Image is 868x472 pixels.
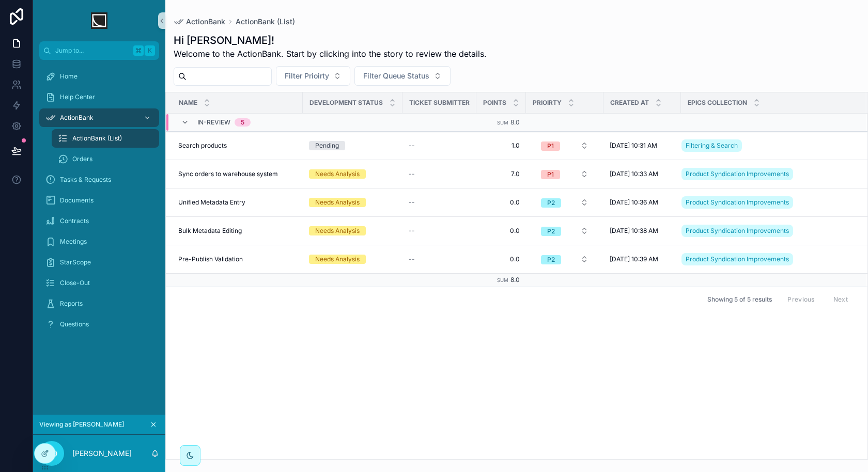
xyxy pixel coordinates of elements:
[285,71,329,81] span: Filter Prioirty
[409,227,415,235] span: --
[409,170,415,178] span: --
[236,17,295,27] a: ActionBank (List)
[60,279,90,287] span: Close-Out
[547,227,555,236] div: P2
[681,194,854,211] a: Product Syndication Improvements
[483,99,506,107] span: Points
[174,33,487,48] h1: Hi [PERSON_NAME]!
[533,165,597,183] button: Select Button
[39,41,159,60] button: Jump to...K
[483,141,520,150] a: 1.0
[409,255,415,263] span: --
[707,295,772,304] span: Showing 5 of 5 results
[610,198,675,207] a: [DATE] 10:36 AM
[174,48,487,60] span: Welcome to the ActionBank. Start by clicking into the story to review the details.
[178,227,297,235] a: Bulk Metadata Editing
[178,141,297,150] a: Search products
[532,193,597,212] a: Select Button
[60,217,89,225] span: Contracts
[39,170,159,189] a: Tasks & Requests
[547,255,555,264] div: P2
[39,420,124,429] span: Viewing as [PERSON_NAME]
[510,276,520,284] span: 8.0
[610,227,675,235] a: [DATE] 10:38 AM
[39,315,159,334] a: Questions
[409,141,415,150] span: --
[547,170,554,179] div: P1
[686,255,789,263] span: Product Syndication Improvements
[178,255,297,263] a: Pre-Publish Validation
[497,277,508,283] small: Sum
[547,198,555,208] div: P2
[39,232,159,251] a: Meetings
[483,170,520,178] a: 7.0
[483,198,520,207] a: 0.0
[409,99,470,107] span: Ticket Submitter
[483,255,520,263] a: 0.0
[241,118,244,127] div: 5
[315,198,360,207] div: Needs Analysis
[686,141,738,150] span: Filtering & Search
[178,255,243,263] span: Pre-Publish Validation
[354,66,451,86] button: Select Button
[533,99,562,107] span: Prioirty
[178,198,297,207] a: Unified Metadata Entry
[309,141,396,150] a: Pending
[39,88,159,106] a: Help Center
[610,170,658,178] span: [DATE] 10:33 AM
[610,255,658,263] span: [DATE] 10:39 AM
[533,193,597,212] button: Select Button
[39,274,159,292] a: Close-Out
[178,141,227,150] span: Search products
[688,99,747,107] span: Epics collection
[178,170,297,178] a: Sync orders to warehouse system
[178,198,245,207] span: Unified Metadata Entry
[483,227,520,235] a: 0.0
[681,139,742,152] a: Filtering & Search
[315,169,360,179] div: Needs Analysis
[60,176,111,184] span: Tasks & Requests
[686,198,789,207] span: Product Syndication Improvements
[610,141,657,150] span: [DATE] 10:31 AM
[686,227,789,235] span: Product Syndication Improvements
[409,170,470,178] a: --
[533,250,597,269] button: Select Button
[60,72,78,81] span: Home
[309,169,396,179] a: Needs Analysis
[681,166,854,182] a: Product Syndication Improvements
[409,198,415,207] span: --
[60,238,87,246] span: Meetings
[681,168,793,180] a: Product Syndication Improvements
[52,150,159,168] a: Orders
[532,136,597,155] a: Select Button
[409,198,470,207] a: --
[409,255,470,263] a: --
[363,71,429,81] span: Filter Queue Status
[174,17,225,27] a: ActionBank
[60,258,91,266] span: StarScope
[309,255,396,264] a: Needs Analysis
[315,141,339,150] div: Pending
[681,251,854,268] a: Product Syndication Improvements
[72,134,122,143] span: ActionBank (List)
[681,196,793,209] a: Product Syndication Improvements
[610,227,658,235] span: [DATE] 10:38 AM
[533,136,597,155] button: Select Button
[60,320,89,328] span: Questions
[39,253,159,272] a: StarScope
[178,227,242,235] span: Bulk Metadata Editing
[197,118,230,127] span: In-Review
[60,196,94,204] span: Documents
[72,155,92,163] span: Orders
[60,93,95,101] span: Help Center
[681,137,854,154] a: Filtering & Search
[409,227,470,235] a: --
[315,255,360,264] div: Needs Analysis
[533,222,597,240] button: Select Button
[91,12,107,29] img: App logo
[39,191,159,210] a: Documents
